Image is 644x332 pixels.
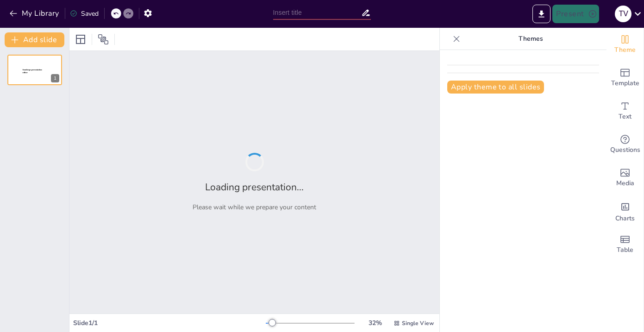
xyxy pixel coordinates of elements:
[606,61,644,94] div: Add ready made slides
[606,194,644,228] div: Add charts and graphs
[464,28,597,50] p: Themes
[552,5,599,23] button: Present
[7,55,62,85] div: Sendsteps presentation editor1
[617,245,633,255] span: Table
[619,112,631,122] span: Text
[615,6,631,22] div: T V
[364,319,386,327] div: 32 %
[610,145,640,155] span: Questions
[402,319,434,327] span: Single View
[614,45,636,55] span: Theme
[606,94,644,128] div: Add text boxes
[51,74,59,82] div: 1
[606,128,644,161] div: Get real-time input from your audience
[70,9,99,18] div: Saved
[5,32,64,47] button: Add slide
[205,181,304,194] h2: Loading presentation...
[606,161,644,194] div: Add images, graphics, shapes or video
[532,5,550,23] button: Export to PowerPoint
[7,6,63,21] button: My Library
[615,5,631,23] button: T V
[606,228,644,261] div: Add a table
[616,178,634,188] span: Media
[611,78,639,88] span: Template
[73,319,266,327] div: Slide 1 / 1
[606,28,644,61] div: Change the overall theme
[615,213,635,224] span: Charts
[98,34,109,45] span: Position
[193,203,316,212] p: Please wait while we prepare your content
[23,69,42,74] span: Sendsteps presentation editor
[73,32,88,47] div: Layout
[273,6,362,19] input: Insert title
[447,81,544,94] button: Apply theme to all slides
